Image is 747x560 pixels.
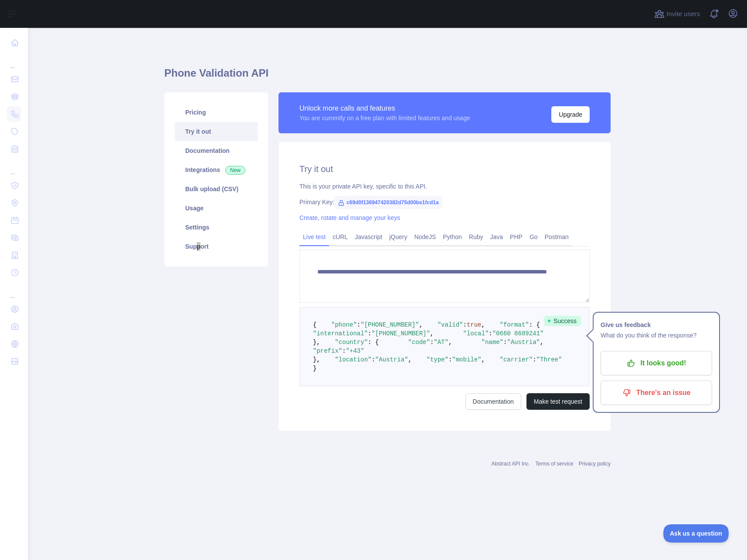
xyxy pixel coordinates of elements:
button: Upgrade [551,106,590,123]
p: What do you think of the response? [601,330,712,341]
span: : [342,347,346,354]
a: Ruby [465,230,487,244]
span: "[PHONE_NUMBER]" [360,321,419,328]
span: "format" [500,321,529,328]
span: , [430,330,434,337]
p: It looks good! [607,356,706,371]
a: Settings [175,218,258,237]
button: It looks good! [601,351,712,375]
a: NodeJS [411,230,439,244]
div: ... [7,282,21,300]
span: : [368,330,371,337]
a: Privacy policy [579,461,611,467]
span: : [503,339,507,346]
span: "international" [313,330,368,337]
span: "phone" [331,321,357,328]
span: , [408,356,411,363]
a: Usage [175,199,258,218]
div: ... [7,52,21,70]
span: }, [313,339,320,346]
span: "AT" [434,339,448,346]
span: "type" [426,356,448,363]
a: Javascript [351,230,386,244]
span: : [357,321,360,328]
span: : { [368,339,379,346]
span: : [489,330,492,337]
span: : [371,356,375,363]
span: Invite users [666,9,700,19]
div: ... [7,159,21,176]
a: Integrations New [175,160,258,179]
span: "Austria" [507,339,540,346]
span: New [225,166,245,175]
span: , [540,339,543,346]
a: Abstract API Inc. [492,461,530,467]
a: Go [526,230,541,244]
span: , [482,321,485,328]
span: "Austria" [375,356,408,363]
a: Java [487,230,507,244]
span: : [463,321,466,328]
span: , [419,321,423,328]
div: This is your private API key, specific to this API. [299,182,590,191]
a: Terms of service [535,461,573,467]
a: Documentation [175,141,258,160]
span: "code" [408,339,430,346]
iframe: Toggle Customer Support [663,524,730,543]
button: Invite users [652,7,702,21]
span: }, [313,356,320,363]
span: "name" [482,339,503,346]
span: { [313,321,316,328]
h1: Phone Validation API [164,66,611,87]
span: c69d0f136947420382d75d00be1fcd1a [334,196,442,209]
a: Postman [541,230,572,244]
span: "Three" [536,356,562,363]
a: Python [439,230,465,244]
a: Live test [299,230,329,244]
a: Pricing [175,103,258,122]
button: There's an issue [601,381,712,405]
span: , [448,339,452,346]
p: There's an issue [607,385,706,400]
span: "mobile" [452,356,481,363]
div: Primary Key: [299,198,590,206]
span: "location" [335,356,371,363]
a: jQuery [386,230,411,244]
a: Support [175,237,258,256]
div: Unlock more calls and features [299,103,470,114]
span: : { [529,321,540,328]
a: Bulk upload (CSV) [175,179,258,199]
a: Create, rotate and manage your keys [299,214,400,221]
span: "country" [335,339,368,346]
span: "valid" [438,321,463,328]
span: "0660 8689241" [492,330,544,337]
span: "+43" [346,347,364,354]
span: "local" [463,330,489,337]
span: "carrier" [500,356,533,363]
h2: Try it out [299,163,590,175]
span: : [533,356,536,363]
div: You are currently on a free plan with limited features and usage [299,114,470,122]
span: : [448,356,452,363]
a: cURL [329,230,351,244]
a: PHP [506,230,526,244]
span: "prefix" [313,347,342,354]
span: } [313,365,316,372]
h1: Give us feedback [601,320,712,330]
span: true [467,321,482,328]
span: "[PHONE_NUMBER]" [371,330,430,337]
span: , [482,356,485,363]
a: Documentation [465,393,521,410]
a: Try it out [175,122,258,141]
span: : [430,339,434,346]
button: Make test request [526,393,590,410]
span: Success [544,316,581,326]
